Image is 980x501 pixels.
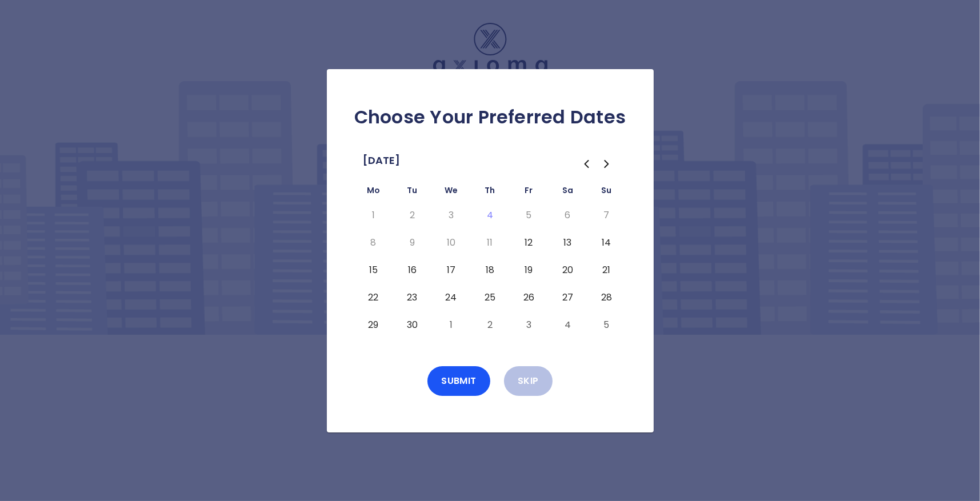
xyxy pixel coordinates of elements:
button: Thursday, October 2nd, 2025 [480,316,501,334]
th: Tuesday [393,183,432,202]
button: Monday, September 1st, 2025 [363,206,384,225]
button: Saturday, October 4th, 2025 [558,316,578,334]
button: Submit [427,366,490,396]
button: Wednesday, September 3rd, 2025 [441,206,462,225]
button: Monday, September 29th, 2025 [363,316,384,334]
button: Friday, September 12th, 2025 [519,234,539,252]
button: Sunday, September 28th, 2025 [597,288,617,307]
button: Friday, October 3rd, 2025 [519,316,539,334]
button: Tuesday, September 30th, 2025 [402,316,423,334]
button: Today, Thursday, September 4th, 2025 [480,206,501,225]
button: Tuesday, September 9th, 2025 [402,234,423,252]
button: Saturday, September 27th, 2025 [558,288,578,307]
h2: Choose Your Preferred Dates [345,106,635,129]
img: Logo [433,23,547,79]
button: Friday, September 26th, 2025 [519,288,539,307]
button: Tuesday, September 16th, 2025 [402,261,423,279]
button: Saturday, September 13th, 2025 [558,234,578,252]
button: Go to the Previous Month [576,154,597,174]
button: Wednesday, October 1st, 2025 [441,316,462,334]
table: September 2025 [354,183,626,339]
button: Wednesday, September 17th, 2025 [441,261,462,279]
button: Skip [504,366,553,396]
button: Sunday, October 5th, 2025 [597,316,617,334]
button: Tuesday, September 23rd, 2025 [402,288,423,307]
button: Saturday, September 6th, 2025 [558,206,578,225]
button: Wednesday, September 24th, 2025 [441,288,462,307]
th: Thursday [471,183,510,202]
th: Wednesday [432,183,471,202]
button: Tuesday, September 2nd, 2025 [402,206,423,225]
button: Sunday, September 21st, 2025 [597,261,617,279]
button: Sunday, September 7th, 2025 [597,206,617,225]
th: Monday [354,183,393,202]
button: Go to the Next Month [597,154,617,174]
button: Thursday, September 11th, 2025 [480,234,501,252]
button: Thursday, September 25th, 2025 [480,288,501,307]
button: Thursday, September 18th, 2025 [480,261,501,279]
span: [DATE] [363,151,401,170]
button: Friday, September 19th, 2025 [519,261,539,279]
button: Sunday, September 14th, 2025 [597,234,617,252]
th: Saturday [549,183,587,202]
th: Friday [510,183,549,202]
button: Monday, September 22nd, 2025 [363,288,384,307]
button: Saturday, September 20th, 2025 [558,261,578,279]
button: Monday, September 15th, 2025 [363,261,384,279]
button: Friday, September 5th, 2025 [519,206,539,225]
button: Wednesday, September 10th, 2025 [441,234,462,252]
button: Monday, September 8th, 2025 [363,234,384,252]
th: Sunday [587,183,626,202]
